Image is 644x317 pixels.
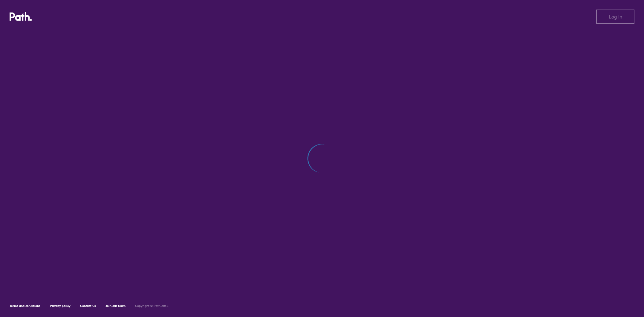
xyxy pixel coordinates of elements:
a: Privacy policy [50,304,71,308]
a: Contact Us [80,304,96,308]
h6: Copyright © Path 2018 [135,304,169,308]
span: Log in [609,14,622,19]
a: Join our team [105,304,126,308]
button: Log in [596,10,634,24]
a: Terms and conditions [10,304,40,308]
